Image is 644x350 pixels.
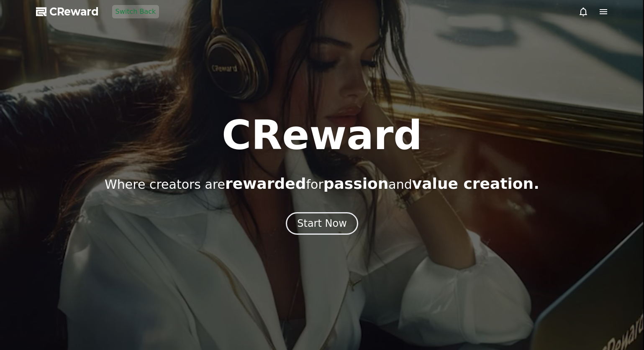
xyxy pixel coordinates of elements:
button: Start Now [286,212,358,235]
h1: CReward [222,115,422,155]
span: rewarded [225,175,306,192]
div: Start Now [297,217,347,230]
a: CReward [36,5,99,18]
p: Where creators are for and [105,175,539,192]
button: Switch Back [112,5,159,18]
span: CReward [49,5,99,18]
span: value creation. [412,175,539,192]
a: Start Now [286,221,358,228]
span: passion [323,175,389,192]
